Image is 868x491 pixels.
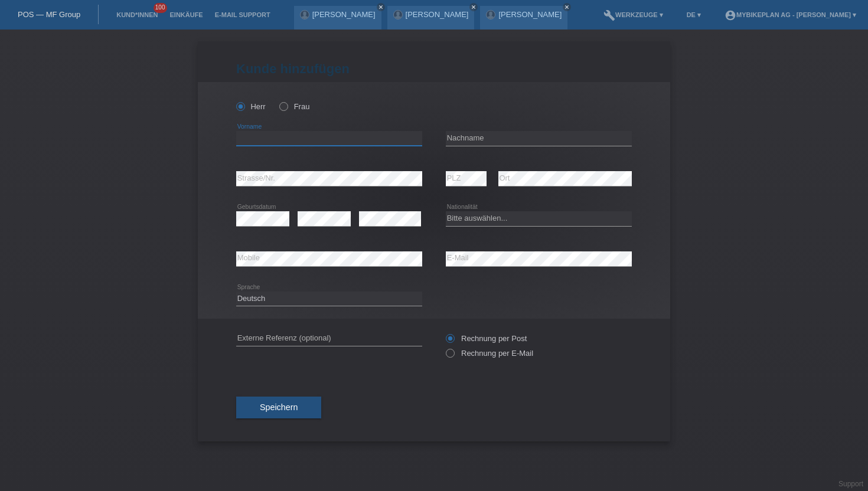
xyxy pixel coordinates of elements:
[154,3,168,13] span: 100
[209,11,276,18] a: E-Mail Support
[260,402,298,412] span: Speichern
[279,102,287,110] input: Frau
[564,4,570,10] i: close
[471,4,477,10] i: close
[598,11,669,18] a: buildWerkzeuge ▾
[603,9,615,21] i: build
[279,102,309,111] label: Frau
[110,11,164,18] a: Kund*innen
[446,334,453,349] input: Rechnung per Post
[312,10,376,19] a: [PERSON_NAME]
[469,3,478,11] a: close
[725,9,736,21] i: account_circle
[446,349,533,358] label: Rechnung per E-Mail
[446,334,527,343] label: Rechnung per Post
[378,4,384,10] i: close
[406,10,469,19] a: [PERSON_NAME]
[446,349,453,364] input: Rechnung per E-Mail
[377,3,385,11] a: close
[236,61,632,76] h1: Kunde hinzufügen
[236,102,266,111] label: Herr
[18,10,80,19] a: POS — MF Group
[236,397,321,419] button: Speichern
[563,3,571,11] a: close
[498,10,562,19] a: [PERSON_NAME]
[236,102,244,110] input: Herr
[681,11,707,18] a: DE ▾
[838,480,863,488] a: Support
[164,11,208,18] a: Einkäufe
[719,11,862,18] a: account_circleMybikeplan AG - [PERSON_NAME] ▾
